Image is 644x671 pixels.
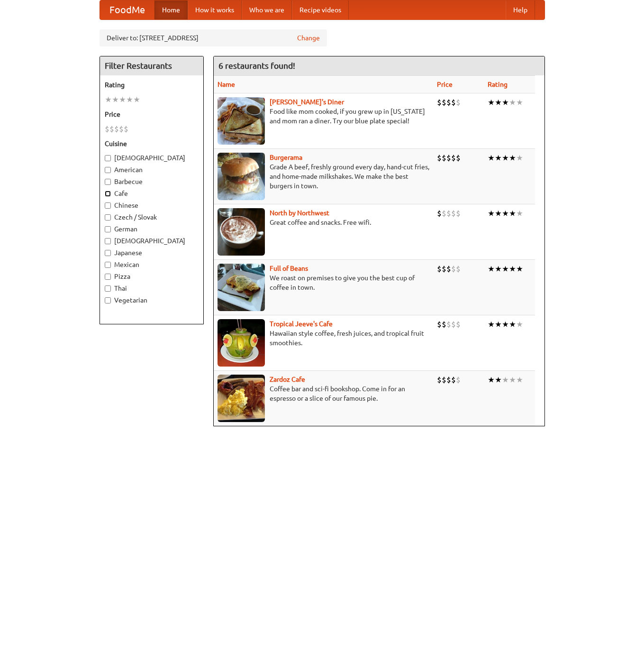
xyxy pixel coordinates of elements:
[105,201,199,210] label: Chinese
[109,124,114,134] li: $
[446,319,451,330] li: $
[442,375,446,385] li: $
[446,264,451,274] li: $
[509,264,516,274] li: ★
[218,319,265,367] img: jeeves.jpg
[446,97,451,108] li: $
[105,189,199,198] label: Cafe
[509,375,516,385] li: ★
[270,98,344,106] a: [PERSON_NAME]'s Diner
[242,0,292,19] a: Who we are
[495,375,502,385] li: ★
[516,97,523,108] li: ★
[488,319,495,330] li: ★
[105,260,199,269] label: Mexican
[456,319,461,330] li: $
[442,97,446,108] li: $
[218,81,235,88] a: Name
[105,80,199,90] h5: Rating
[451,97,456,108] li: $
[105,285,111,292] input: Thai
[133,94,140,105] li: ★
[105,250,111,256] input: Japanese
[105,165,199,175] label: American
[105,179,111,185] input: Barbecue
[437,319,442,330] li: $
[218,97,265,145] img: sallys.jpg
[446,153,451,163] li: $
[105,295,199,305] label: Vegetarian
[270,154,302,161] b: Burgerama
[437,97,442,108] li: $
[451,208,456,219] li: $
[437,375,442,385] li: $
[105,94,112,105] li: ★
[105,139,199,148] h5: Cuisine
[509,153,516,163] li: ★
[292,0,349,19] a: Recipe videos
[270,209,329,217] a: North by Northwest
[509,208,516,219] li: ★
[105,226,111,232] input: German
[218,61,295,70] ng-pluralize: 6 restaurants found!
[114,124,119,134] li: $
[270,376,305,383] a: Zardoz Cafe
[495,97,502,108] li: ★
[218,218,429,227] p: Great coffee and snacks. Free wifi.
[119,124,124,134] li: $
[516,264,523,274] li: ★
[100,29,327,46] div: Deliver to: [STREET_ADDRESS]
[100,0,154,19] a: FoodMe
[105,124,109,134] li: $
[488,264,495,274] li: ★
[297,33,320,43] a: Change
[105,236,199,246] label: [DEMOGRAPHIC_DATA]
[502,264,509,274] li: ★
[105,274,111,280] input: Pizza
[218,153,265,200] img: burgerama.jpg
[105,272,199,281] label: Pizza
[506,0,535,19] a: Help
[112,94,119,105] li: ★
[270,265,308,272] a: Full of Beans
[437,264,442,274] li: $
[516,153,523,163] li: ★
[218,264,265,311] img: beans.jpg
[502,208,509,219] li: ★
[105,202,111,209] input: Chinese
[437,208,442,219] li: $
[495,208,502,219] li: ★
[516,375,523,385] li: ★
[105,155,111,161] input: [DEMOGRAPHIC_DATA]
[456,153,461,163] li: $
[488,81,508,88] a: Rating
[105,214,111,221] input: Czech / Slovak
[437,81,453,88] a: Price
[270,320,333,328] a: Tropical Jeeve's Cafe
[495,153,502,163] li: ★
[502,153,509,163] li: ★
[502,97,509,108] li: ★
[509,97,516,108] li: ★
[105,297,111,303] input: Vegetarian
[218,208,265,256] img: north.jpg
[451,153,456,163] li: $
[488,153,495,163] li: ★
[218,273,429,292] p: We roast on premises to give you the best cup of coffee in town.
[105,238,111,244] input: [DEMOGRAPHIC_DATA]
[105,262,111,268] input: Mexican
[442,319,446,330] li: $
[105,191,111,197] input: Cafe
[456,97,461,108] li: $
[488,375,495,385] li: ★
[516,319,523,330] li: ★
[105,248,199,257] label: Japanese
[124,124,128,134] li: $
[442,153,446,163] li: $
[502,319,509,330] li: ★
